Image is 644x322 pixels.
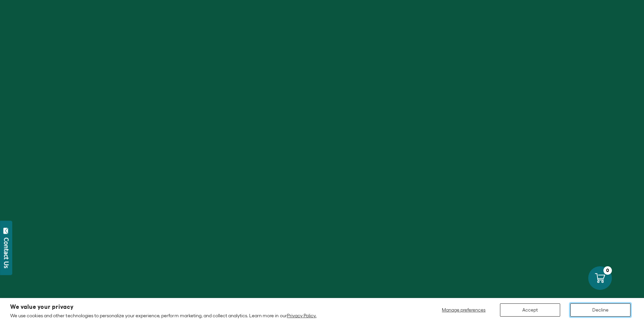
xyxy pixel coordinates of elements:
[570,303,630,317] button: Decline
[603,266,612,275] div: 0
[10,313,316,319] p: We use cookies and other technologies to personalize your experience, perform marketing, and coll...
[287,313,316,318] a: Privacy Policy.
[442,307,485,313] span: Manage preferences
[10,304,316,310] h2: We value your privacy
[438,303,490,317] button: Manage preferences
[3,238,10,268] div: Contact Us
[500,303,560,317] button: Accept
